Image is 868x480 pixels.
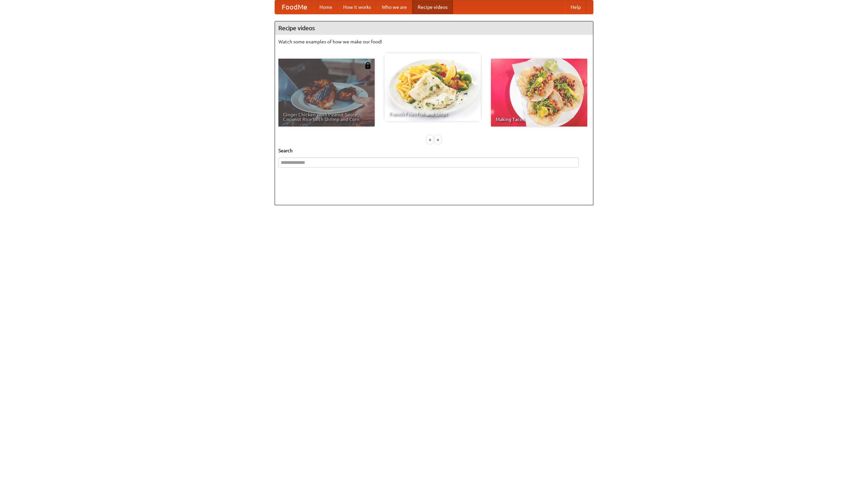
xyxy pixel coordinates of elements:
h5: Search [278,147,590,154]
a: Help [565,0,586,14]
p: Watch some examples of how we make our food! [278,38,590,45]
img: 483408.png [364,62,371,69]
a: How it works [338,0,376,14]
a: Home [314,0,338,14]
a: FoodMe [275,0,314,14]
div: « [427,135,433,144]
a: Who we are [376,0,412,14]
span: Making Tacos [496,117,583,122]
h4: Recipe videos [275,21,593,35]
a: Recipe videos [412,0,453,14]
a: Making Tacos [491,59,587,127]
span: French Fries Fish and Chips [389,112,476,116]
a: French Fries Fish and Chips [384,53,481,121]
div: » [435,135,441,144]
